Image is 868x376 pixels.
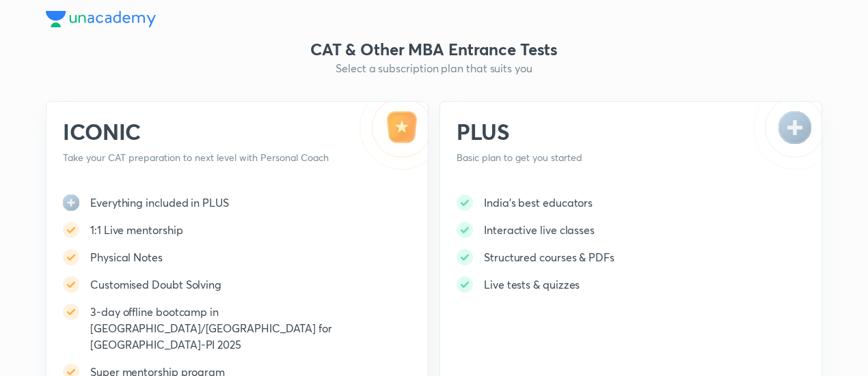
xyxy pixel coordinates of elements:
[484,194,593,211] h5: India's best educators
[63,151,337,164] p: Take your CAT preparation to next level with Personal Coach
[753,102,822,170] img: -
[90,276,221,293] h5: Customised Doubt Solving
[46,38,822,60] h3: CAT & Other MBA Entrance Tests
[457,151,731,164] p: Basic plan to get you started
[46,60,822,76] h5: Select a subscription plan that suits you
[484,222,595,238] h5: Interactive live classes
[63,222,79,238] img: -
[484,249,614,265] h5: Structured courses & PDFs
[90,304,411,353] h5: 3-day offline bootcamp in [GEOGRAPHIC_DATA]/[GEOGRAPHIC_DATA] for [GEOGRAPHIC_DATA]-PI 2025
[457,118,731,145] h2: PLUS
[360,102,428,170] img: -
[457,194,473,211] img: -
[63,304,79,320] img: -
[457,249,473,265] img: -
[46,11,156,27] img: Company Logo
[484,276,580,293] h5: Live tests & quizzes
[90,249,163,265] h5: Physical Notes
[90,222,182,238] h5: 1:1 Live mentorship
[90,194,229,211] h5: Everything included in PLUS
[63,276,79,293] img: -
[457,276,473,293] img: -
[63,118,337,145] h2: ICONIC
[457,222,473,238] img: -
[63,249,79,265] img: -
